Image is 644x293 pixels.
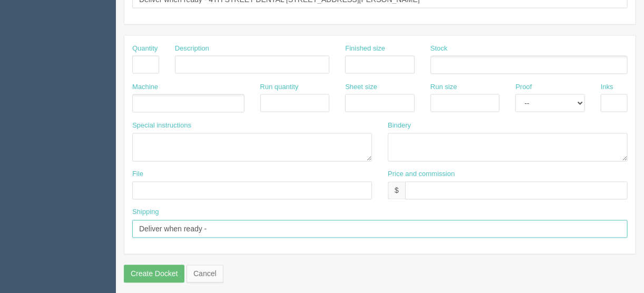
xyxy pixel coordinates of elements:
[388,170,455,180] label: Price and commission
[132,44,158,54] label: Quantity
[345,82,377,92] label: Sheet size
[187,265,223,283] a: Cancel
[388,121,411,131] label: Bindery
[132,82,158,92] label: Machine
[431,44,448,54] label: Stock
[132,208,159,218] label: Shipping
[515,82,532,92] label: Proof
[175,44,209,54] label: Description
[124,265,184,283] input: Create Docket
[388,182,405,200] div: $
[132,170,143,180] label: File
[260,82,299,92] label: Run quantity
[193,270,217,278] span: translation missing: en.helpers.links.cancel
[132,121,191,131] label: Special instructions
[431,82,457,92] label: Run size
[601,82,613,92] label: Inks
[345,44,385,54] label: Finished size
